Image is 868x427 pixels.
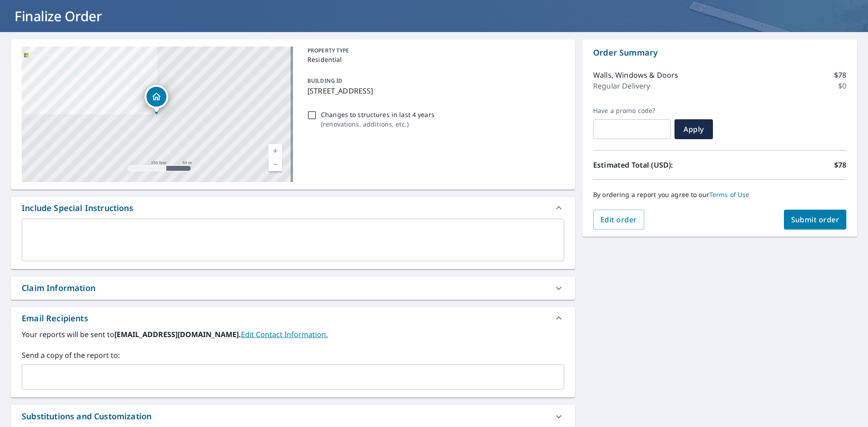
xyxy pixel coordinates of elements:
[22,312,88,324] div: Email Recipients
[321,119,434,129] p: ( renovations, additions, etc. )
[593,107,671,115] label: Have a promo code?
[593,160,720,170] p: Estimated Total (USD):
[307,85,561,96] p: [STREET_ADDRESS]
[11,277,575,300] div: Claim Information
[307,47,561,55] p: PROPERTY TYPE
[593,47,846,59] p: Order Summary
[321,110,434,119] p: Changes to structures in last 4 years
[838,80,846,91] p: $0
[682,124,706,134] span: Apply
[114,329,241,339] b: [EMAIL_ADDRESS][DOMAIN_NAME].
[593,80,650,91] p: Regular Delivery
[11,7,857,25] h1: Finalize Order
[145,85,168,113] div: Dropped pin, building 1, Residential property, 408 Longleaf Dr Perkasie, PA 18944
[834,160,846,170] p: $78
[22,410,151,422] div: Substitutions and Customization
[269,158,282,171] a: Current Level 17, Zoom Out
[709,190,750,199] a: Terms of Use
[675,119,713,139] button: Apply
[269,144,282,158] a: Current Level 17, Zoom In
[11,197,575,219] div: Include Special Instructions
[22,202,133,214] div: Include Special Instructions
[600,215,637,225] span: Edit order
[307,77,342,84] p: BUILDING ID
[593,70,678,80] p: Walls, Windows & Doors
[241,329,328,339] a: EditContactInfo
[22,329,564,340] label: Your reports will be sent to
[22,282,95,294] div: Claim Information
[791,215,840,225] span: Submit order
[11,307,575,329] div: Email Recipients
[593,210,644,230] button: Edit order
[307,55,561,64] p: Residential
[593,191,846,199] p: By ordering a report you agree to our
[22,350,564,361] label: Send a copy of the report to:
[784,210,847,230] button: Submit order
[834,70,846,80] p: $78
